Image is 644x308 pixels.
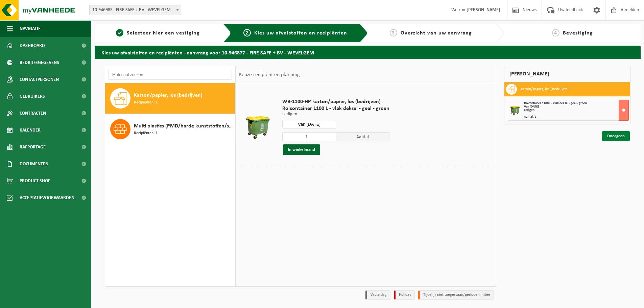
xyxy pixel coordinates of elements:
span: Kalender [20,122,41,139]
span: Dashboard [20,37,45,54]
span: WB-1100-HP karton/papier, los (bedrijven) [282,98,389,105]
span: Navigatie [20,20,41,37]
span: Multi plastics (PMD/harde kunststoffen/spanbanden/EPS/folie naturel/folie gemengd) [134,122,233,130]
span: Overzicht van uw aanvraag [401,30,472,36]
span: Rapportage [20,139,46,156]
h2: Kies uw afvalstoffen en recipiënten - aanvraag voor 10-946877 - FIRE SAFE + BV - WEVELGEM [95,46,641,59]
span: Rolcontainer 1100 L - vlak deksel - geel - groen [524,101,587,105]
span: 3 [390,29,397,37]
div: [PERSON_NAME] [504,66,630,82]
p: Ledigen [282,112,389,117]
span: Bevestiging [563,30,593,36]
span: Bedrijfsgegevens [20,54,59,71]
button: Multi plastics (PMD/harde kunststoffen/spanbanden/EPS/folie naturel/folie gemengd) Recipiënten: 1 [105,114,235,144]
span: Kies uw afvalstoffen en recipiënten [254,30,347,36]
span: Recipiënten: 1 [134,130,158,137]
span: Contactpersonen [20,71,59,88]
span: Selecteer hier een vestiging [127,30,200,36]
span: Karton/papier, los (bedrijven) [134,91,202,99]
input: Materiaal zoeken [109,70,232,80]
div: Ledigen [524,109,628,112]
span: Aantal [336,132,390,141]
span: Gebruikers [20,88,45,105]
button: Karton/papier, los (bedrijven) Recipiënten: 1 [105,83,235,114]
span: Acceptatievoorwaarden [20,189,74,206]
input: Selecteer datum [282,120,336,128]
div: Aantal: 1 [524,115,628,119]
span: 10-946985 - FIRE SAFE + BV - WEVELGEM [90,5,181,15]
li: Tijdelijk niet toegestaan/période limitée [418,290,494,300]
strong: [PERSON_NAME] [467,7,500,13]
button: In winkelmand [283,144,320,155]
span: Documenten [20,156,48,172]
div: Keuze recipiënt en planning [236,66,303,83]
li: Holiday [394,290,415,300]
a: Doorgaan [602,131,630,141]
span: 2 [243,29,251,37]
strong: Van [DATE] [524,105,539,109]
span: Contracten [20,105,46,122]
li: Vaste dag [365,290,390,300]
a: 1Selecteer hier een vestiging [98,29,218,37]
h3: Karton/papier, los (bedrijven) [520,84,569,95]
span: 4 [552,29,559,37]
span: 10-946985 - FIRE SAFE + BV - WEVELGEM [89,5,181,15]
span: Product Shop [20,172,50,189]
span: Rolcontainer 1100 L - vlak deksel - geel - groen [282,105,389,112]
span: 1 [116,29,123,37]
span: Recipiënten: 1 [134,99,158,106]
